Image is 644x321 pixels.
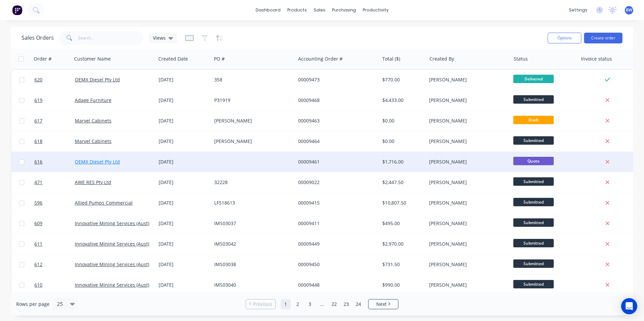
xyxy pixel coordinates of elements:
[34,70,75,90] a: 620
[34,111,75,131] a: 617
[34,56,52,62] div: Order #
[298,56,343,62] div: Accounting Order #
[382,76,422,83] div: $770.00
[368,301,398,308] a: Next page
[34,117,42,124] span: 617
[513,157,554,165] span: Quote
[159,220,209,227] div: [DATE]
[284,5,310,15] div: products
[75,282,166,288] a: Innovative Mining Services (Aust) Pty Ltd
[626,7,632,13] span: BW
[214,261,289,268] div: IMS03038
[298,158,373,165] div: 00009461
[513,218,554,227] span: Submitted
[34,220,42,227] span: 609
[75,138,111,144] a: Marvel Cabinets
[34,158,42,165] span: 616
[75,200,133,206] a: Allied Pumps Commercial
[246,301,276,308] a: Previous page
[159,97,209,104] div: [DATE]
[75,179,111,185] a: AWE RES Pty Ltd
[621,298,637,314] div: Open Intercom Messenger
[298,179,373,186] div: 00009022
[34,152,75,172] a: 616
[298,282,373,288] div: 00009448
[513,177,554,186] span: Submitted
[317,299,327,309] a: Jump forward
[298,220,373,227] div: 00009411
[548,33,581,43] button: Options
[214,56,225,62] div: PO #
[382,138,422,145] div: $0.00
[75,117,111,124] a: Marvel Cabinets
[429,138,504,145] div: [PERSON_NAME]
[34,131,75,151] a: 618
[429,76,504,83] div: [PERSON_NAME]
[429,97,504,104] div: [PERSON_NAME]
[429,56,454,62] div: Created By
[214,138,289,145] div: [PERSON_NAME]
[429,117,504,124] div: [PERSON_NAME]
[513,198,554,206] span: Submitted
[429,220,504,227] div: [PERSON_NAME]
[34,213,75,234] a: 609
[34,193,75,213] a: 596
[382,200,422,206] div: $10,807.50
[429,179,504,186] div: [PERSON_NAME]
[159,158,209,165] div: [DATE]
[252,5,284,15] a: dashboard
[359,5,392,15] div: productivity
[34,90,75,110] a: 619
[34,275,75,295] a: 610
[214,97,289,104] div: P31919
[214,179,289,186] div: 32228
[429,282,504,288] div: [PERSON_NAME]
[12,5,22,15] img: Factory
[75,261,166,267] a: Innovative Mining Services (Aust) Pty Ltd
[34,241,42,247] span: 611
[310,5,329,15] div: sales
[214,200,289,206] div: LF518613
[429,200,504,206] div: [PERSON_NAME]
[34,97,42,104] span: 619
[329,5,359,15] div: purchasing
[429,261,504,268] div: [PERSON_NAME]
[514,56,528,62] div: Status
[298,200,373,206] div: 00009415
[75,76,120,83] a: OEMX Diesel Pty Ltd
[74,56,111,62] div: Customer Name
[329,299,339,309] a: Page 22
[159,179,209,186] div: [DATE]
[353,299,363,309] a: Page 24
[34,138,42,145] span: 618
[159,241,209,247] div: [DATE]
[513,280,554,288] span: Submitted
[214,76,289,83] div: 358
[382,179,422,186] div: $2,447.50
[382,56,400,62] div: Total ($)
[214,241,289,247] div: IMS03042
[513,239,554,247] span: Submitted
[513,136,554,145] span: Submitted
[298,76,373,83] div: 00009473
[34,234,75,254] a: 611
[298,241,373,247] div: 00009449
[214,282,289,288] div: IMS03040
[159,76,209,83] div: [DATE]
[513,95,554,104] span: Submitted
[75,241,166,247] a: Innovative Mining Services (Aust) Pty Ltd
[34,172,75,192] a: 471
[214,117,289,124] div: [PERSON_NAME]
[382,261,422,268] div: $731.50
[75,158,120,165] a: OEMX Diesel Pty Ltd
[429,241,504,247] div: [PERSON_NAME]
[281,299,291,309] a: Page 1 is your current page
[214,220,289,227] div: IMS03037
[305,299,315,309] a: Page 3
[429,158,504,165] div: [PERSON_NAME]
[376,301,387,308] span: Next
[34,200,42,206] span: 596
[566,5,591,15] div: settings
[513,259,554,268] span: Submitted
[34,76,42,83] span: 620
